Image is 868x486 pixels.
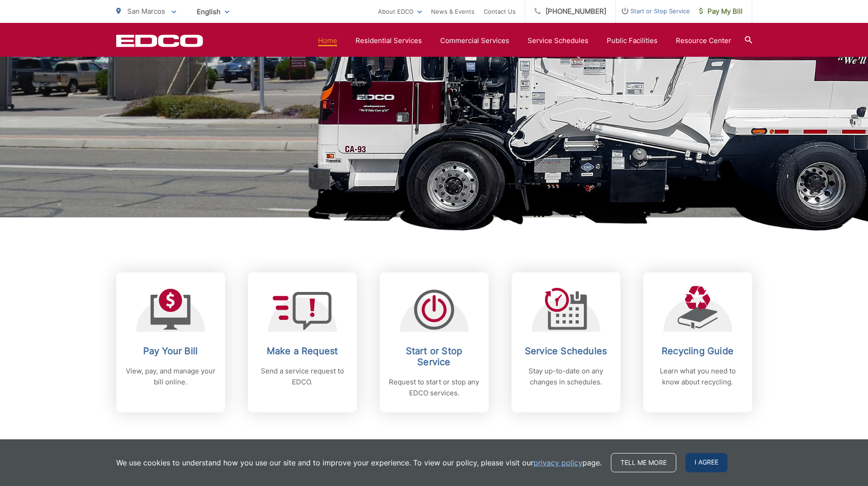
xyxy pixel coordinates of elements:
h2: Make a Request [257,346,348,356]
h2: Recycling Guide [652,346,743,356]
a: About EDCO [378,6,422,17]
p: Learn what you need to know about recycling. [652,366,743,388]
a: Service Schedules Stay up-to-date on any changes in schedules. [512,272,620,412]
a: Resource Center [676,35,731,46]
span: English [190,4,236,20]
a: Home [318,35,337,46]
h2: Service Schedules [521,346,611,356]
p: View, pay, and manage your bill online. [125,366,216,388]
span: San Marcos [127,7,165,16]
p: Send a service request to EDCO. [257,366,348,388]
p: Request to start or stop any EDCO services. [389,377,480,399]
h2: Start or Stop Service [389,346,480,367]
p: We use cookies to understand how you use our site and to improve your experience. To view our pol... [116,457,602,468]
a: Service Schedules [528,35,588,46]
span: I agree [685,453,728,472]
a: Make a Request Send a service request to EDCO. [248,272,357,412]
a: Recycling Guide Learn what you need to know about recycling. [643,272,752,412]
h2: Pay Your Bill [125,346,216,356]
a: Residential Services [356,35,422,46]
a: Contact Us [484,6,516,17]
span: Pay My Bill [699,6,743,17]
a: Public Facilities [607,35,658,46]
p: Stay up-to-date on any changes in schedules. [521,366,611,388]
a: Commercial Services [440,35,509,46]
a: EDCD logo. Return to the homepage. [116,34,203,47]
a: News & Events [431,6,474,17]
a: Tell me more [611,453,676,472]
a: privacy policy [534,457,582,468]
a: Pay Your Bill View, pay, and manage your bill online. [116,272,225,412]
